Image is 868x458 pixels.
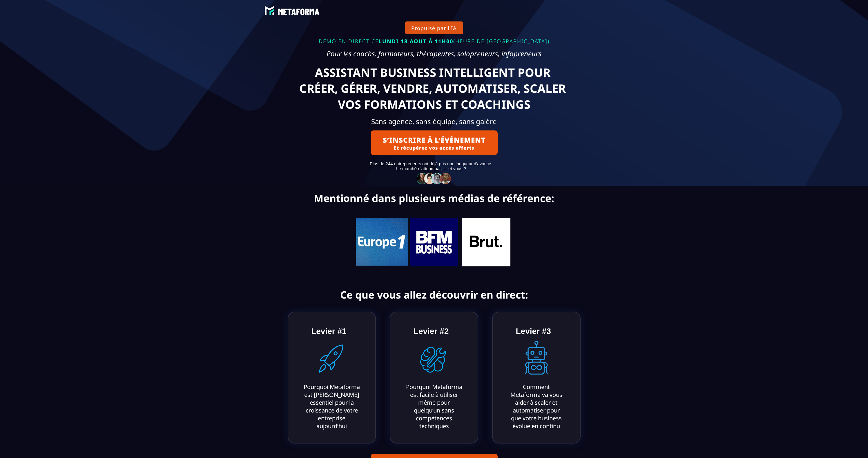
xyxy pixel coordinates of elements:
[304,383,360,430] div: Pourquoi Metaforma est [PERSON_NAME] essentiel pour la croissance de votre entreprise aujourd’hui
[311,339,352,380] img: 7855a750c2a90cff45b22efec585ac75_9C77A67D-99AA-47C6-92F1-D3122C73E2E3.png
[263,4,321,17] img: e6894688e7183536f91f6cf1769eef69_LOGO_BLANC.png
[514,325,552,337] text: Levier #3
[253,46,615,61] h2: Pour les coachs, formateurs, thérapeutes, solopreneurs, infopreneurs
[4,288,864,303] text: Ce que vous allez découvrir en direct:
[508,383,565,430] div: Comment Metaforma va vous aider à scaler et automatiser pour que votre business évolue en continu
[356,218,408,266] img: 0554b7621dbcc23f00e47a6d4a67910b_Capture_d%E2%80%99e%CC%81cran_2025-06-07_a%CC%80_08.10.48.png
[310,325,348,337] text: Levier #1
[253,114,615,129] h2: Sans agence, sans équipe, sans galère
[4,191,864,206] text: Mentionné dans plusieurs médias de référence:
[379,38,453,45] span: LUNDI 18 AOUT À 11H00
[516,339,557,380] img: d4a267b17fc6e0ef114dc0b8481fbdda_E2C8B7EC-D681-4D32-9C9E-9B9A6C7BD6DF.png
[462,218,510,266] img: 704b97603b3d89ec847c04719d9c8fae_221.jpg
[415,172,453,184] img: 32586e8465b4242308ef789b458fc82f_community-people.png
[404,381,464,431] text: Pourquoi Metaforma est facile à utiliser même pour quelqu’un sans compétences techniques
[412,325,450,337] text: Levier #2
[413,339,455,380] img: 1d3fc4a091ef8b41c79d0fb4c4bd3f35_D0A26184-220D-4C06-96EB-B2CDB567F1BB.png
[410,218,458,266] img: b7f71f5504ea002da3ba733e1ad0b0f6_119.jpg
[280,63,588,114] text: ASSISTANT BUSINESS INTELLIGENT POUR CRÉER, GÉRER, VENDRE, AUTOMATISER, SCALER VOS FORMATIONS ET C...
[405,21,463,34] button: Propulsé par l'IA
[253,37,615,46] p: DÉMO EN DIRECT CE (HEURE DE [GEOGRAPHIC_DATA])
[247,160,615,172] text: Plus de 244 entrepreneurs ont déjà pris une longueur d’avance. Le marché n’attend pas — et vous ?
[371,130,498,155] button: S’INSCRIRE À L’ÉVÈNEMENTEt récupérez vos accès offerts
